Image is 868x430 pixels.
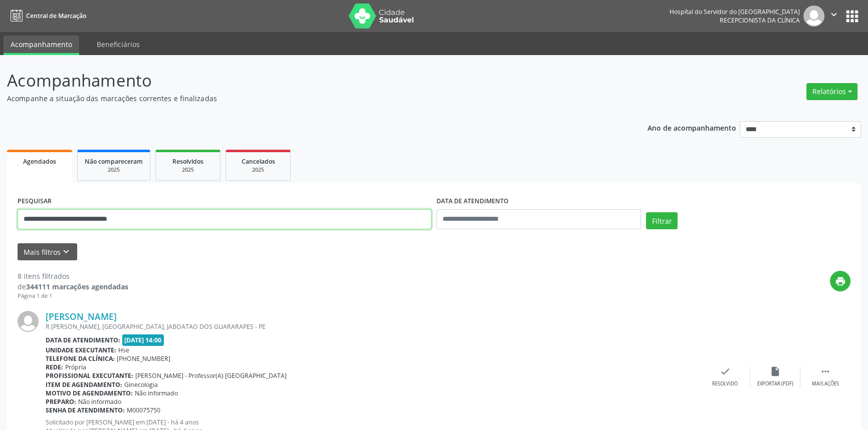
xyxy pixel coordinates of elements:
i: print [835,276,846,287]
b: Telefone da clínica: [46,354,115,363]
p: Acompanhamento [7,68,605,93]
span: Recepcionista da clínica [720,16,800,25]
div: Hospital do Servidor do [GEOGRAPHIC_DATA] [670,8,800,16]
span: Cancelados [242,157,275,166]
span: Não compareceram [85,157,143,166]
span: Não informado [135,389,178,397]
span: Central de Marcação [26,12,86,20]
span: M00075750 [127,406,160,414]
div: 8 itens filtrados [18,271,128,281]
div: Página 1 de 1 [18,292,128,300]
p: Acompanhe a situação das marcações correntes e finalizadas [7,93,605,104]
span: [PERSON_NAME] - Professor(A) [GEOGRAPHIC_DATA] [135,371,287,380]
b: Motivo de agendamento: [46,389,133,397]
div: de [18,281,128,292]
i:  [820,366,831,377]
span: Agendados [23,157,56,166]
strong: 344111 marcações agendadas [26,282,128,291]
b: Unidade executante: [46,346,116,354]
div: Exportar (PDF) [757,380,793,387]
span: Hse [118,346,129,354]
div: Mais ações [812,380,839,387]
div: 2025 [85,166,143,174]
img: img [803,6,824,27]
a: Acompanhamento [4,36,79,55]
b: Data de atendimento: [46,336,120,344]
span: Ginecologia [124,380,158,389]
i: check [720,366,731,377]
span: Resolvidos [172,157,203,166]
label: PESQUISAR [18,194,52,209]
button: apps [843,8,861,25]
label: DATA DE ATENDIMENTO [437,194,509,209]
b: Item de agendamento: [46,380,122,389]
b: Rede: [46,363,63,371]
span: Não informado [78,397,121,406]
i: keyboard_arrow_down [61,246,72,257]
a: Central de Marcação [7,8,86,24]
i: insert_drive_file [770,366,781,377]
span: [DATE] 14:00 [122,334,164,346]
div: 2025 [163,166,213,174]
a: Beneficiários [90,36,147,53]
button: Mais filtroskeyboard_arrow_down [18,243,77,261]
button: Filtrar [646,212,678,229]
div: R [PERSON_NAME], [GEOGRAPHIC_DATA], JABOATAO DOS GUARARAPES - PE [46,322,700,331]
button:  [824,6,843,27]
b: Senha de atendimento: [46,406,125,414]
b: Profissional executante: [46,371,133,380]
span: [PHONE_NUMBER] [117,354,170,363]
span: Própria [65,363,86,371]
b: Preparo: [46,397,76,406]
div: Resolvido [712,380,738,387]
button: print [830,271,850,291]
img: img [18,311,39,332]
div: 2025 [233,166,283,174]
i:  [828,9,839,20]
button: Relatórios [806,83,857,100]
p: Ano de acompanhamento [647,121,736,134]
a: [PERSON_NAME] [46,311,117,322]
